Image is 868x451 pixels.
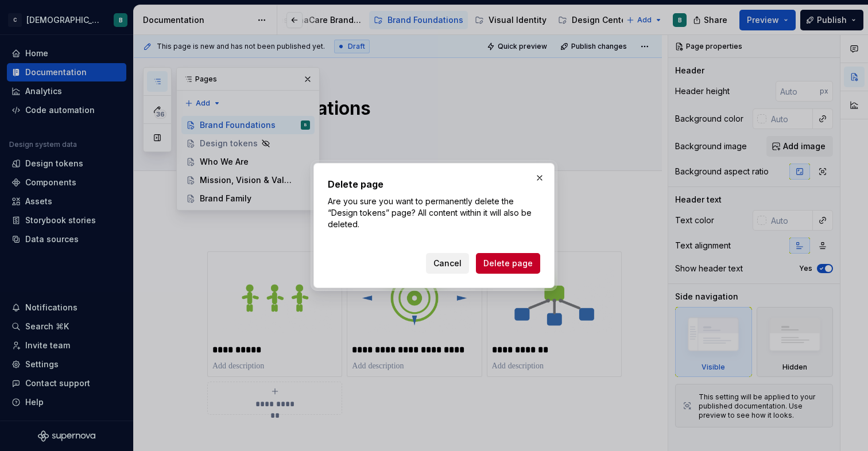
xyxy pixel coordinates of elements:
button: Cancel [426,253,469,274]
span: Cancel [433,258,462,269]
p: Are you sure you want to permanently delete the “Design tokens” page? All content within it will ... [328,196,540,230]
button: Delete page [476,253,540,274]
h2: Delete page [328,177,540,191]
span: Delete page [483,258,533,269]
